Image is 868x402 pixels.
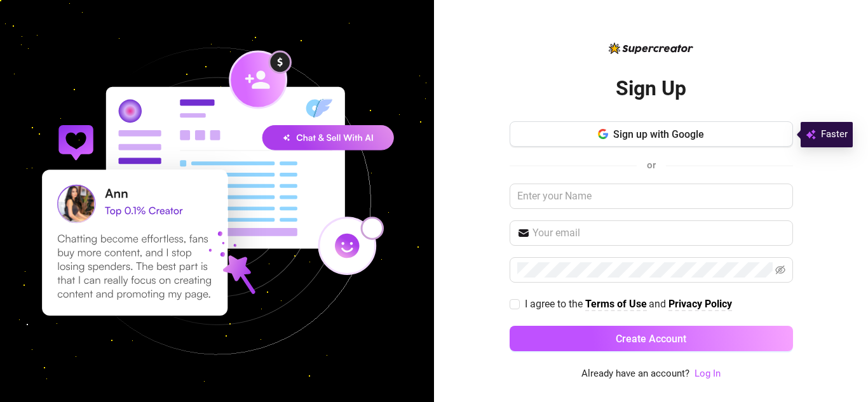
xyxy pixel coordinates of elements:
[510,184,793,209] input: Enter your Name
[649,298,668,310] span: and
[616,333,686,345] span: Create Account
[581,366,689,382] span: Already have an account?
[613,128,704,140] span: Sign up with Google
[668,298,732,310] strong: Privacy Policy
[532,225,785,241] input: Your email
[647,159,656,171] span: or
[806,127,816,142] img: svg%3e
[609,43,693,54] img: logo-BBDzfeDw.svg
[616,76,686,102] h2: Sign Up
[525,298,585,310] span: I agree to the
[695,366,721,382] a: Log In
[585,298,647,310] strong: Terms of Use
[775,265,785,275] span: eye-invisible
[695,368,721,379] a: Log In
[510,326,793,351] button: Create Account
[668,298,732,311] a: Privacy Policy
[585,298,647,311] a: Terms of Use
[510,121,793,147] button: Sign up with Google
[821,127,848,142] span: Faster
